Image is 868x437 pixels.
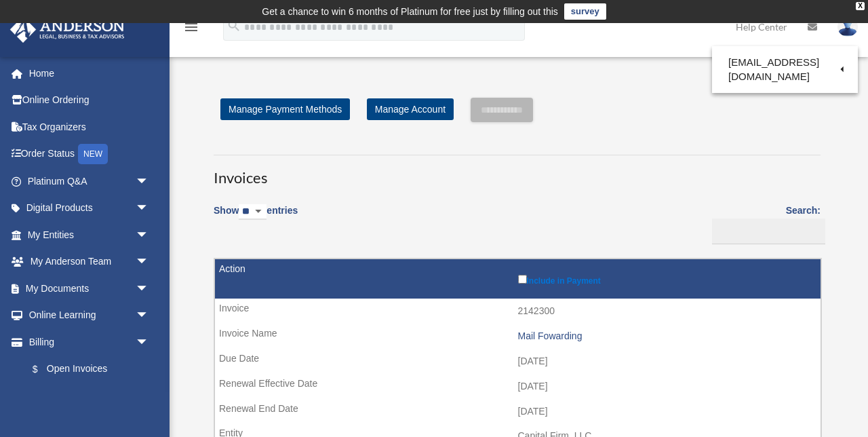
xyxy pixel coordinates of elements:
i: menu [183,19,199,35]
a: My Entitiesarrow_drop_down [9,221,170,248]
a: Platinum Q&Aarrow_drop_down [9,168,170,195]
a: My Documentsarrow_drop_down [9,275,170,302]
span: arrow_drop_down [136,248,163,276]
div: NEW [78,144,108,164]
input: Search: [712,218,825,244]
td: [DATE] [215,374,821,400]
span: arrow_drop_down [136,221,163,249]
a: Order StatusNEW [9,140,170,168]
a: Digital Productsarrow_drop_down [9,195,170,222]
a: Manage Payment Methods [220,98,350,120]
label: Include in Payment [518,272,814,286]
select: Showentries [239,204,267,220]
label: Show entries [214,202,298,233]
div: close [856,2,865,10]
span: arrow_drop_down [136,275,163,303]
span: arrow_drop_down [136,302,163,330]
span: $ [40,361,47,378]
a: $Open Invoices [19,356,156,383]
a: Manage Account [367,98,454,120]
a: Home [9,60,170,87]
i: search [226,18,241,33]
td: [DATE] [215,399,821,425]
h3: Invoices [214,155,821,189]
a: survey [564,3,606,20]
td: 2142300 [215,299,821,324]
div: Get a chance to win 6 months of Platinum for free just by filling out this [262,3,558,20]
span: arrow_drop_down [136,328,163,356]
img: User Pic [837,17,858,37]
a: Tax Organizers [9,113,170,140]
span: arrow_drop_down [136,168,163,195]
a: Past Invoices [19,383,163,410]
label: Search: [707,202,821,244]
td: [DATE] [215,349,821,375]
a: My Anderson Teamarrow_drop_down [9,248,170,275]
span: arrow_drop_down [136,195,163,223]
div: Mail Fowarding [518,330,814,342]
a: Online Ordering [9,87,170,114]
a: Billingarrow_drop_down [9,328,163,356]
a: menu [183,24,199,35]
a: [EMAIL_ADDRESS][DOMAIN_NAME] [712,50,858,90]
a: Online Learningarrow_drop_down [9,302,170,329]
img: Anderson Advisors Platinum Portal [6,16,129,43]
input: Include in Payment [518,275,527,284]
